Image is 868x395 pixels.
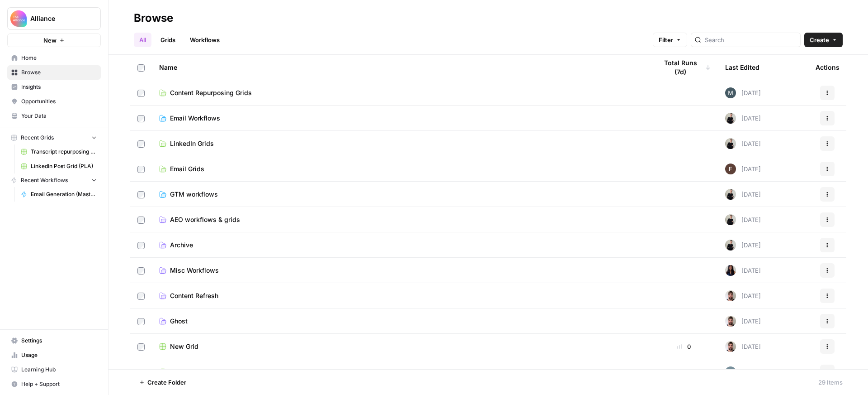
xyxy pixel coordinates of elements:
span: LinkedIn Post Grid (PLA) [31,162,97,170]
span: AEO workflows & grids [170,215,240,224]
img: 9ucy7zvi246h5jy943jx4fqk49j8 [725,341,736,352]
img: 9ucy7zvi246h5jy943jx4fqk49j8 [725,290,736,301]
a: Settings [7,333,101,348]
span: Home [21,54,97,62]
a: Transcript repurposing (PLA) [17,145,101,159]
img: rox323kbkgutb4wcij4krxobkpon [725,265,736,276]
span: Alliance [30,14,85,23]
img: rzyuksnmva7rad5cmpd7k6b2ndco [725,240,736,250]
div: [DATE] [725,366,761,377]
input: Search [705,35,797,44]
span: Create [810,35,829,44]
a: Workflows [184,33,225,47]
span: Browse [21,68,97,77]
button: Workspace: Alliance [7,7,101,30]
div: Last Edited [725,55,759,80]
div: Browse [134,11,173,25]
span: LinkedIn Grids [170,139,214,148]
div: [DATE] [725,341,761,352]
span: Settings [21,337,97,345]
span: Content Refresh [170,291,218,300]
div: 29 Items [818,378,843,387]
div: [DATE] [725,189,761,200]
div: Total Runs (7d) [657,55,711,80]
a: Misc Workflows [159,266,643,275]
span: Email Workflows [170,114,220,123]
a: Content Repurposing Grids [159,88,643,97]
a: AEO workflows & grids [159,215,643,224]
span: Email Generation (Master) [31,190,97,198]
span: GTM workflows [170,190,218,199]
a: Insights [7,80,101,94]
img: rzyuksnmva7rad5cmpd7k6b2ndco [725,189,736,200]
div: [DATE] [725,316,761,327]
span: Usage [21,351,97,359]
button: Filter [653,33,687,47]
a: Ghost [159,317,643,326]
a: Learning Hub [7,362,101,377]
span: Working LinkedIn Post Grid (PMA) [170,367,273,376]
a: Email Generation (Master) [17,187,101,202]
a: New Grid [159,342,643,351]
button: Create Folder [134,375,192,390]
img: rzyuksnmva7rad5cmpd7k6b2ndco [725,138,736,149]
div: Actions [816,55,840,80]
span: New Grid [170,342,198,351]
a: Email Workflows [159,114,643,123]
span: Email Grids [170,164,204,173]
button: Recent Workflows [7,173,101,187]
button: Help + Support [7,377,101,391]
a: Home [7,51,101,65]
div: Name [159,55,643,80]
a: Your Data [7,109,101,123]
div: [DATE] [725,138,761,149]
a: GTM workflows [159,190,643,199]
img: 9ucy7zvi246h5jy943jx4fqk49j8 [725,316,736,327]
span: Ghost [170,317,188,326]
span: Learning Hub [21,366,97,374]
span: Transcript repurposing (PLA) [31,148,97,156]
a: Browse [7,65,101,80]
div: [DATE] [725,240,761,250]
div: [DATE] [725,113,761,124]
span: Create Folder [147,378,186,387]
a: Grids [155,33,181,47]
a: Content Refresh [159,291,643,300]
div: [DATE] [725,290,761,301]
span: Content Repurposing Grids [170,88,252,97]
span: Your Data [21,112,97,120]
img: Alliance Logo [10,10,27,27]
button: New [7,34,101,47]
a: LinkedIn Post Grid (PLA) [17,159,101,173]
a: Working LinkedIn Post Grid (PMA) [159,367,643,376]
span: Filter [659,35,673,44]
span: Recent Grids [21,134,54,142]
div: [DATE] [725,265,761,276]
span: Archive [170,241,193,250]
button: Create [804,33,843,47]
div: [DATE] [725,214,761,225]
img: rzyuksnmva7rad5cmpd7k6b2ndco [725,214,736,225]
a: Opportunities [7,94,101,109]
img: h5oy9qq6rxts7uqn6ijihtw1159t [725,87,736,98]
a: Usage [7,348,101,362]
a: Archive [159,241,643,250]
span: Misc Workflows [170,266,219,275]
img: rzyuksnmva7rad5cmpd7k6b2ndco [725,113,736,124]
span: Insights [21,83,97,91]
div: [DATE] [725,87,761,98]
span: New [43,36,57,45]
span: Opportunities [21,97,97,106]
a: Email Grids [159,164,643,173]
img: ehk4tiupxxmovik5q93f2vi35fzq [725,164,736,174]
div: 0 [657,367,711,376]
div: [DATE] [725,164,761,174]
span: Help + Support [21,380,97,388]
button: Recent Grids [7,131,101,145]
div: 0 [657,342,711,351]
a: LinkedIn Grids [159,139,643,148]
img: c8wmpw7vlhc40nwaok2gp41g9gxh [725,366,736,377]
a: All [134,33,151,47]
span: Recent Workflows [21,176,68,184]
